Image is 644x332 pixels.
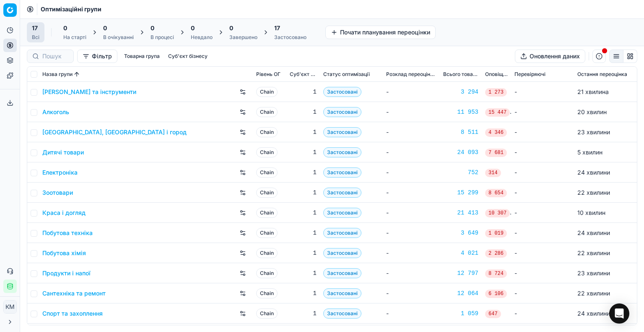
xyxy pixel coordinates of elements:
span: 10 307 [485,209,510,217]
span: Chain [256,127,278,137]
div: 1 [290,229,317,237]
td: - [511,263,574,283]
a: 1 059 [443,309,478,318]
span: Перевіряючі [514,71,545,78]
a: Побутова техніка [42,229,93,237]
span: Застосовані [323,248,361,258]
span: 4 346 [485,128,507,137]
a: 15 299 [443,188,478,197]
span: Chain [256,268,278,278]
td: - [511,82,574,102]
span: Застосовані [323,147,361,157]
a: Зоотовари [42,188,73,197]
a: Спорт та захоплення [42,309,103,318]
span: 1 019 [485,229,507,238]
div: Open Intercom Messenger [609,303,629,324]
td: - [383,183,440,203]
span: 0 [191,24,195,32]
div: 8 511 [443,128,478,136]
span: 22 хвилини [577,189,610,196]
a: [GEOGRAPHIC_DATA], [GEOGRAPHIC_DATA] і город [42,128,187,136]
span: Всього товарів [443,71,478,78]
span: 6 106 [485,290,507,298]
div: Завершено [229,34,257,41]
button: Товарна група [121,51,163,61]
td: - [383,162,440,183]
div: Застосовано [274,34,306,41]
span: 0 [151,24,154,32]
a: [PERSON_NAME] та інструменти [42,88,136,96]
button: Оновлення даних [515,50,585,63]
span: Рівень OГ [256,71,280,78]
td: - [511,183,574,203]
span: 8 724 [485,269,507,278]
td: - [383,102,440,122]
a: 24 093 [443,148,478,157]
span: 21 хвилина [577,88,609,95]
span: Застосовані [323,288,361,298]
span: 22 хвилини [577,290,610,297]
span: Назва групи [42,71,73,78]
a: 752 [443,168,478,177]
div: На старті [63,34,86,41]
div: 1 [290,188,317,197]
div: В процесі [151,34,174,41]
nav: breadcrumb [41,5,101,13]
a: Краса і догляд [42,209,86,217]
span: Застосовані [323,188,361,198]
span: Chain [256,208,278,218]
div: 1 [290,128,317,136]
td: - [383,122,440,142]
button: КM [3,300,17,314]
span: Суб'єкт бізнесу [290,71,317,78]
span: Застосовані [323,87,361,97]
span: 17 [32,24,38,32]
span: 17 [274,24,280,32]
span: Chain [256,308,278,319]
div: 1 [290,168,317,177]
span: 314 [485,169,501,177]
button: Sorted by Назва групи ascending [73,70,81,78]
td: - [383,203,440,223]
span: Оповіщення [485,71,508,78]
span: 10 хвилин [577,209,605,216]
td: - [511,223,574,243]
a: 3 294 [443,88,478,96]
span: 0 [63,24,67,32]
span: Застосовані [323,228,361,238]
td: - [383,243,440,263]
div: 1 [290,309,317,318]
span: Chain [256,107,278,117]
span: Оптимізаційні групи [41,5,101,13]
span: Остання переоцінка [577,71,627,78]
div: 1 [290,249,317,257]
a: 3 649 [443,229,478,237]
div: 1 [290,289,317,298]
span: Застосовані [323,107,361,117]
span: Розклад переоцінювання [386,71,436,78]
input: Пошук [42,52,68,60]
td: - [383,263,440,283]
td: - [511,243,574,263]
a: 4 021 [443,249,478,257]
a: 21 413 [443,209,478,217]
span: 24 хвилини [577,169,610,176]
div: 1 [290,88,317,96]
button: Фільтр [77,50,117,63]
td: - [383,82,440,102]
td: - [511,102,574,122]
span: 8 654 [485,189,507,197]
a: 11 953 [443,108,478,116]
span: 5 хвилин [577,149,602,156]
a: Продукти і напої [42,269,91,277]
span: 1 273 [485,88,507,97]
button: Почати планування переоцінки [325,26,436,39]
span: 23 хвилини [577,269,610,277]
a: Сантехніка та ремонт [42,289,106,298]
span: Chain [256,288,278,298]
span: 647 [485,310,501,318]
